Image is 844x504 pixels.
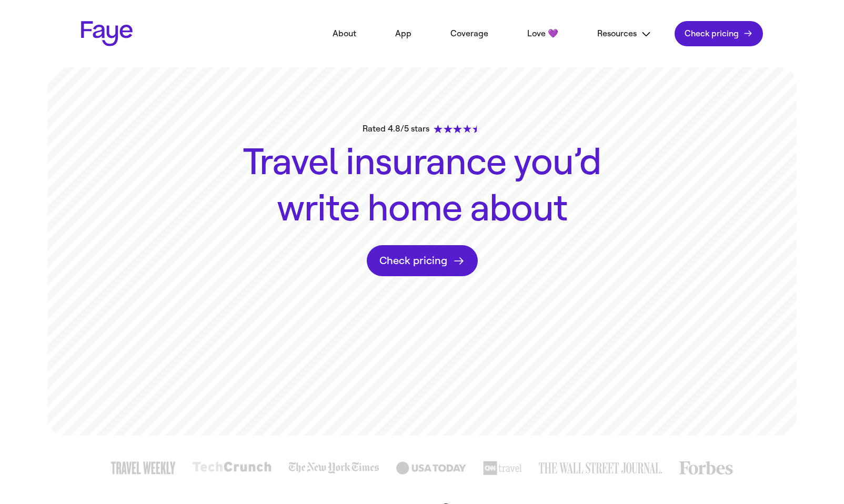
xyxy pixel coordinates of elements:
[581,22,667,46] button: Resources
[511,22,574,45] a: Love 💜
[435,22,504,45] a: Coverage
[317,22,372,45] a: About
[379,22,427,45] a: App
[675,21,763,46] a: Check pricing
[233,139,611,231] h1: Travel insurance you’d write home about
[363,123,481,135] div: Rated 4.8/5 stars
[81,21,133,46] a: Faye Logo
[367,245,478,276] a: Check pricing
